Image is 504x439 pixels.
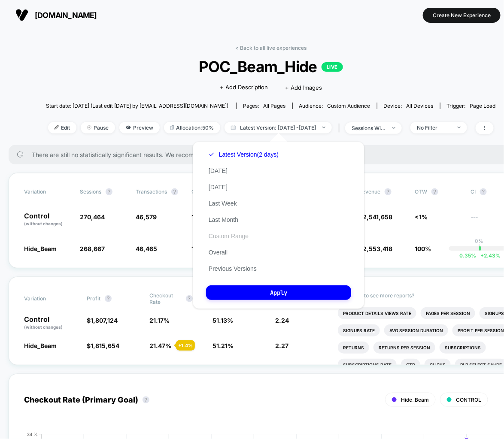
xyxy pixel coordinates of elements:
[336,122,345,134] span: |
[27,432,38,437] tspan: 34 %
[46,103,228,109] span: Start date: [DATE] (Last edit [DATE] by [EMAIL_ADDRESS][DOMAIN_NAME])
[170,125,174,130] img: rebalance
[275,317,289,324] span: 2.24
[87,342,119,349] span: $
[299,103,370,109] div: Audience:
[415,245,431,252] span: 100%
[423,8,501,23] button: Create New Experience
[24,324,63,330] span: (without changes)
[415,188,462,195] span: OTW
[476,252,501,259] span: 2.43 %
[213,342,234,349] span: 51.21 %
[206,200,240,207] button: Last Week
[385,188,392,195] button: ?
[80,245,105,252] span: 268,667
[480,188,487,195] button: ?
[285,84,322,91] span: + Add Images
[470,103,496,109] span: Page Load
[322,127,325,128] img: end
[87,125,91,130] img: end
[373,342,435,354] li: Returns Per Session
[352,125,386,131] div: sessions with impression
[220,83,268,92] span: + Add Description
[206,151,281,158] button: Latest Version(2 days)
[264,103,286,109] span: all pages
[447,103,496,109] div: Trigger:
[15,9,28,21] img: Visually logo
[24,245,57,252] span: Hide_Beam
[119,122,160,133] span: Preview
[275,342,288,349] span: 2.27
[235,45,307,51] a: < Back to all live experiences
[456,397,481,403] span: CONTROL
[24,292,71,305] span: Variation
[24,342,57,349] span: Hide_Beam
[150,317,170,324] span: 21.17 %
[363,213,392,221] span: 2,541,658
[105,295,112,302] button: ?
[91,342,119,349] span: 1,815,654
[55,125,59,130] img: edit
[81,122,115,133] span: Pause
[69,58,474,76] span: POC_Beam_Hide
[459,252,476,259] span: 0.35 %
[24,188,71,195] span: Variation
[206,265,259,272] button: Previous Versions
[206,183,230,191] button: [DATE]
[458,127,461,128] img: end
[171,188,178,195] button: ?
[425,359,451,371] li: Clicks
[106,188,112,195] button: ?
[48,122,76,133] span: Edit
[328,103,370,109] span: Custom Audience
[13,8,100,22] button: [DOMAIN_NAME]
[338,324,380,336] li: Signups Rate
[24,212,71,227] p: Control
[415,213,428,221] span: <1%
[206,232,251,240] button: Custom Range
[176,340,195,351] div: + 1.4 %
[338,359,397,371] li: Subscriptions Rate
[136,188,167,195] span: Transactions
[24,221,63,226] span: (without changes)
[384,324,448,336] li: Avg Session Duration
[164,122,220,133] span: Allocation: 50%
[80,188,101,195] span: Sessions
[91,317,118,324] span: 1,807,124
[440,342,486,354] li: Subscriptions
[338,307,416,319] li: Product Details Views Rate
[80,213,105,221] span: 270,464
[478,244,480,251] p: |
[243,103,286,109] div: Pages:
[213,317,233,324] span: 51.13 %
[377,103,440,109] span: Device:
[407,103,434,109] span: all devices
[359,245,392,252] span: $
[322,62,343,72] p: LIVE
[363,245,392,252] span: 2,553,418
[421,307,475,319] li: Pages Per Session
[206,216,241,224] button: Last Month
[206,248,230,256] button: Overall
[87,295,100,302] span: Profit
[359,213,392,221] span: $
[401,397,429,403] span: Hide_Beam
[206,285,351,300] button: Apply
[136,245,157,252] span: 46,465
[431,188,438,195] button: ?
[480,252,484,259] span: +
[136,213,157,221] span: 46,579
[24,316,78,330] p: Control
[87,317,118,324] span: $
[150,342,172,349] span: 21.47 %
[225,122,332,133] span: Latest Version: [DATE] - [DATE]
[206,167,230,175] button: [DATE]
[231,125,236,130] img: calendar
[475,238,483,244] p: 0%
[417,124,451,131] div: No Filter
[143,397,149,403] button: ?
[401,359,420,371] li: Ctr
[35,11,97,20] span: [DOMAIN_NAME]
[150,292,182,305] span: Checkout Rate
[338,342,369,354] li: Returns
